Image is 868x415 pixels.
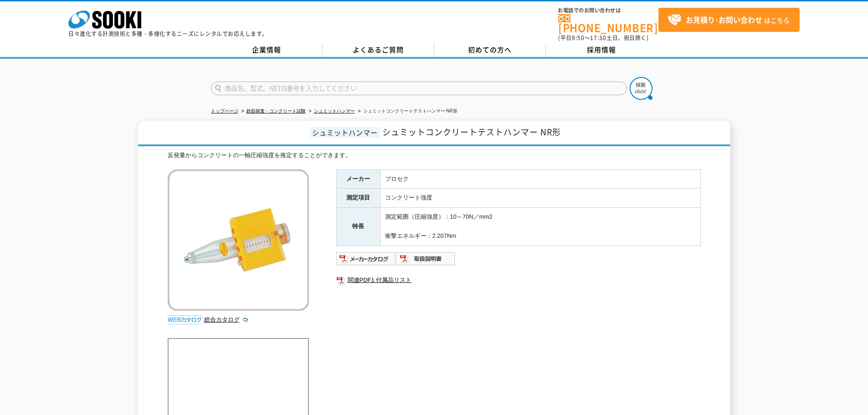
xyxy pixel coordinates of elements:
span: 初めての方へ [468,45,512,55]
a: メーカーカタログ [336,257,396,264]
span: はこちら [668,13,790,27]
a: トップページ [211,108,238,113]
span: シュミットハンマー [310,127,380,138]
th: 特長 [336,208,380,246]
img: webカタログ [168,315,202,324]
a: シュミットハンマー [314,108,355,113]
div: 反発量からコンクリートの一軸圧縮強度を推定することができます。 [168,151,701,160]
li: シュミットコンクリートテストハンマー NR形 [356,107,457,116]
a: お見積り･お問い合わせはこちら [658,8,800,32]
img: 取扱説明書 [396,251,456,266]
span: シュミットコンクリートテストハンマー NR形 [382,126,561,138]
th: 測定項目 [336,189,380,208]
span: お電話でのお問い合わせは [558,8,658,13]
img: メーカーカタログ [336,251,396,266]
span: 17:30 [590,34,606,42]
td: コンクリート強度 [380,189,700,208]
td: 測定範囲（圧縮強度）：10～70N／mm2 衝撃エネルギー：2.207Nm [380,208,700,246]
a: 総合カタログ [204,316,249,323]
strong: お見積り･お問い合わせ [686,14,762,25]
span: (平日 ～ 土日、祝日除く) [558,34,648,42]
img: btn_search.png [630,77,652,100]
p: 日々進化する計測技術と多種・多様化するニーズにレンタルでお応えします。 [68,31,268,36]
span: 8:50 [572,34,585,42]
a: 初めての方へ [434,43,546,57]
input: 商品名、型式、NETIS番号を入力してください [211,82,627,95]
a: 採用情報 [546,43,657,57]
a: よくあるご質問 [323,43,434,57]
a: 鉄筋探査・コンクリート試験 [247,108,306,113]
img: シュミットコンクリートテストハンマー NR形 [168,169,309,311]
a: [PHONE_NUMBER] [558,14,658,33]
td: プロセク [380,169,700,189]
a: 取扱説明書 [396,257,456,264]
a: 企業情報 [211,43,323,57]
th: メーカー [336,169,380,189]
a: 関連PDF1 付属品リスト [336,274,701,286]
